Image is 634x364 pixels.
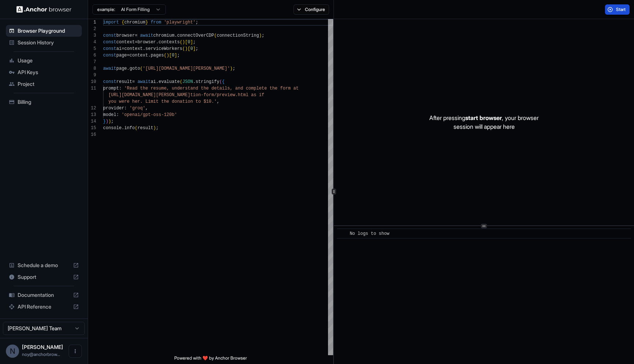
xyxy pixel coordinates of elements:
span: await [138,79,151,84]
span: . [127,66,130,71]
span: : [116,112,119,117]
div: 14 [88,118,96,125]
span: : [124,106,127,111]
span: import [103,20,119,25]
span: const [103,40,116,45]
span: . [174,33,177,38]
span: evaluate [158,79,180,84]
span: browser [116,33,135,38]
span: ] [193,46,196,51]
span: context [130,53,148,58]
span: ​ [340,230,344,237]
span: ) [106,119,108,124]
div: 1 [88,19,96,26]
span: 0 [187,40,190,45]
span: noy@anchorbrowser.io [22,352,60,357]
div: Session History [6,37,82,48]
span: ( [219,79,222,84]
p: After pressing , your browser session will appear here [429,113,539,131]
span: } [103,119,106,124]
span: page [116,53,127,58]
span: Usage [18,57,79,64]
span: = [121,46,124,51]
span: . [148,53,150,58]
span: . [193,79,196,84]
div: 8 [88,65,96,72]
div: 3 [88,32,96,39]
span: No logs to show [350,231,389,236]
span: lete the form at [256,86,299,91]
div: Browser Playground [6,25,82,37]
span: ) [182,40,185,45]
span: console [103,125,121,131]
span: Project [18,80,79,88]
span: = [132,79,135,84]
button: Configure [294,4,329,15]
span: [ [185,40,187,45]
span: 'playwright' [164,20,196,25]
span: browser [138,40,156,45]
span: ( [180,79,182,84]
span: . [156,79,158,84]
div: Schedule a demo [6,259,82,271]
div: Support [6,271,82,283]
span: ( [164,53,167,58]
div: 6 [88,52,96,59]
img: Anchor Logo [17,6,72,13]
span: [ [187,46,190,51]
div: 5 [88,45,96,52]
span: ; [233,66,235,71]
span: API Reference [18,303,70,310]
span: prompt [103,86,119,91]
span: ; [262,33,264,38]
span: tion-form/preview.html as if [190,92,265,98]
div: Project [6,78,82,90]
span: example: [97,7,115,12]
div: 11 [88,85,96,92]
span: ( [135,125,137,131]
div: API Keys [6,66,82,78]
div: 2 [88,26,96,32]
div: 7 [88,59,96,65]
span: chromium [124,20,146,25]
button: Start [605,4,630,15]
div: N [6,345,19,358]
span: Browser Playground [18,27,79,34]
span: from [151,20,161,25]
span: chromium [153,33,175,38]
span: ; [193,40,196,45]
span: API Keys [18,69,79,76]
span: ) [108,119,111,124]
span: . [156,40,158,45]
span: connectOverCDP [177,33,214,38]
span: result [138,125,153,131]
span: ) [185,46,187,51]
span: const [103,79,116,84]
span: JSON [182,79,193,84]
span: = [135,33,137,38]
span: ; [156,125,158,131]
span: ( [214,33,217,38]
div: 4 [88,39,96,45]
div: 12 [88,105,96,112]
span: 0 [172,53,174,58]
div: 13 [88,112,96,118]
span: = [127,53,130,58]
div: Billing [6,96,82,108]
span: 'Read the resume, understand the details, and comp [124,86,256,91]
div: 9 [88,72,96,79]
span: Session History [18,39,79,46]
div: API Reference [6,301,82,313]
span: [URL][DOMAIN_NAME][PERSON_NAME] [108,92,190,98]
span: '[URL][DOMAIN_NAME][PERSON_NAME]' [143,66,230,71]
span: , [145,106,148,111]
span: connectionString [217,33,259,38]
span: ( [140,66,143,71]
span: model [103,112,116,117]
span: ai [116,46,121,51]
button: Open menu [69,345,82,358]
span: contexts [158,40,180,45]
span: : [119,86,121,91]
span: stringify [196,79,219,84]
span: , [217,99,219,104]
